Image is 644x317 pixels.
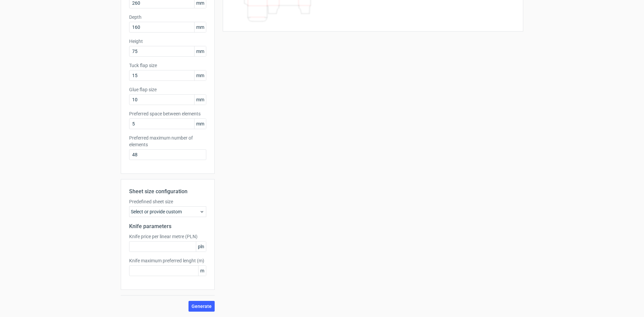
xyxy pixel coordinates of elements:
label: Knife maximum preferred lenght (m) [129,257,206,264]
span: m [198,266,206,276]
label: Height [129,38,206,45]
label: Predefined sheet size [129,198,206,205]
span: mm [194,70,206,81]
span: mm [194,22,206,32]
div: Select or provide custom [129,206,206,217]
span: mm [194,119,206,129]
label: Tuck flap size [129,62,206,69]
h2: Knife parameters [129,222,206,230]
label: Preferred space between elements [129,110,206,117]
span: mm [194,95,206,105]
label: Depth [129,14,206,20]
label: Preferred maximum number of elements [129,135,206,148]
button: Generate [189,301,215,312]
span: mm [194,46,206,56]
span: Generate [192,304,212,309]
label: Knife price per linear metre (PLN) [129,233,206,240]
label: Glue flap size [129,86,206,93]
h2: Sheet size configuration [129,188,206,196]
span: pln [196,242,206,252]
